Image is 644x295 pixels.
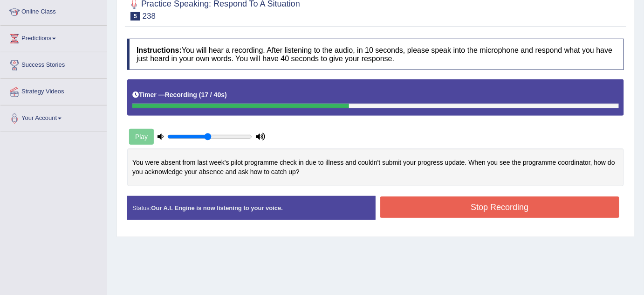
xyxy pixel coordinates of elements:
b: Instructions: [137,46,182,54]
small: 238 [143,12,156,21]
a: Success Stories [0,52,107,76]
a: Your Account [0,105,107,129]
span: 5 [130,12,140,21]
h4: You will hear a recording. After listening to the audio, in 10 seconds, please speak into the mic... [127,39,624,70]
div: Status: [127,196,376,220]
a: Strategy Videos [0,79,107,102]
div: You were absent from last week's pilot programme check in due to illness and couldn't submit your... [127,148,624,186]
h5: Timer — [132,91,227,98]
strong: Our A.I. Engine is now listening to your voice. [151,204,283,211]
b: ( [199,91,201,98]
a: Predictions [0,26,107,49]
b: 17 / 40s [201,91,225,98]
b: ) [225,91,227,98]
button: Stop Recording [380,197,619,218]
b: Recording [165,91,197,98]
